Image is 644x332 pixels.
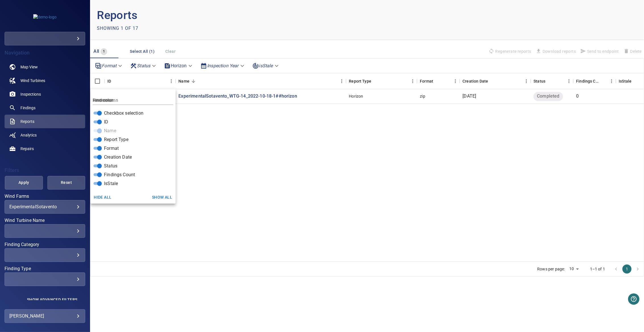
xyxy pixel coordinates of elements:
[189,77,197,85] button: Sort
[250,61,282,71] div: isStale
[97,25,138,32] p: Showing 1 of 17
[102,63,116,68] em: Format
[371,77,379,85] button: Sort
[91,192,114,203] button: Hide all
[5,142,85,156] a: repairs noActive
[590,266,605,272] p: 1–1 of 1
[20,146,34,152] span: Repairs
[167,77,176,85] button: Menu
[162,61,196,71] div: Horizon
[346,73,417,89] div: Report Type
[5,248,85,262] div: Finding Category
[33,14,57,20] img: demo-logo
[93,61,126,71] div: Format
[104,180,118,187] span: IsStale
[5,101,85,115] a: findings noActive
[178,73,189,89] div: Name
[47,176,86,190] button: Reset
[97,7,367,24] p: Reports
[619,73,632,89] div: Findings in the reports are outdated due to being updated or removed. IsStale reports do not repr...
[420,93,425,99] div: zip
[5,115,85,128] a: reports active
[462,73,488,89] div: Creation Date
[5,128,85,142] a: analytics noActive
[5,200,85,214] div: Wind Farms
[5,50,85,56] h4: Navigation
[128,46,157,57] button: Select All (1)
[198,61,247,71] div: Inspection Year
[409,77,417,85] button: Menu
[20,64,38,70] span: Map View
[433,77,441,85] button: Sort
[105,73,176,89] div: ID
[545,77,553,85] button: Sort
[176,73,346,89] div: Name
[537,266,565,272] p: Rows per page:
[349,93,363,99] div: Horizon
[259,63,273,68] em: isStale
[20,119,34,124] span: Reports
[9,312,80,321] div: [PERSON_NAME]
[337,77,346,85] button: Menu
[349,73,371,89] div: Report Type
[522,77,531,85] button: Menu
[622,264,632,274] button: page 1
[462,93,476,100] p: [DATE]
[531,73,573,89] div: Status
[24,295,81,304] button: Show Advanced Filters
[576,73,599,89] div: Findings Count
[5,194,85,199] label: Wind Farms
[565,77,573,85] button: Menu
[5,60,85,74] a: map noActive
[178,93,297,100] a: ExperimentalSotavento_WTG-14_2022-10-18-1##horizon
[20,132,37,138] span: Analytics
[420,73,433,89] div: Format
[5,272,85,286] div: Finding Type
[573,73,616,89] div: Findings Count
[5,224,85,238] div: Wind Turbine Name
[20,91,41,97] span: Inspections
[150,192,174,203] button: Show all
[104,110,143,117] span: Checkbox selection
[5,176,43,190] button: Apply
[567,265,581,273] div: 10
[104,127,116,134] span: Name
[107,73,111,89] div: ID
[104,154,132,161] span: Creation Date
[20,78,45,83] span: Wind Turbines
[533,73,545,89] div: Status
[417,73,460,89] div: Format
[111,77,119,85] button: Sort
[101,48,107,55] span: 1
[488,77,496,85] button: Sort
[137,63,150,68] em: Status
[451,77,460,85] button: Menu
[27,297,77,302] span: Show Advanced Filters
[611,264,643,274] nav: pagination navigation
[576,93,579,100] p: 0
[207,63,238,68] em: Inspection Year
[104,163,117,169] span: Status
[632,77,639,85] button: Sort
[93,49,99,54] span: All
[9,204,80,209] div: ExperimentalSotavento
[20,105,36,111] span: Findings
[460,73,531,89] div: Creation Date
[12,179,36,186] span: Apply
[55,179,78,186] span: Reset
[104,136,128,143] span: Report Type
[128,61,159,71] div: Status
[5,87,85,101] a: inspections noActive
[5,32,85,45] div: demo
[5,74,85,87] a: windturbines noActive
[533,93,563,100] span: Completed
[104,119,108,125] span: ID
[599,77,607,85] button: Sort
[104,171,135,178] span: Findings Count
[104,145,119,152] span: Format
[5,242,85,247] label: Finding Category
[5,266,85,271] label: Finding Type
[5,167,85,173] h4: Filters
[607,77,616,85] button: Menu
